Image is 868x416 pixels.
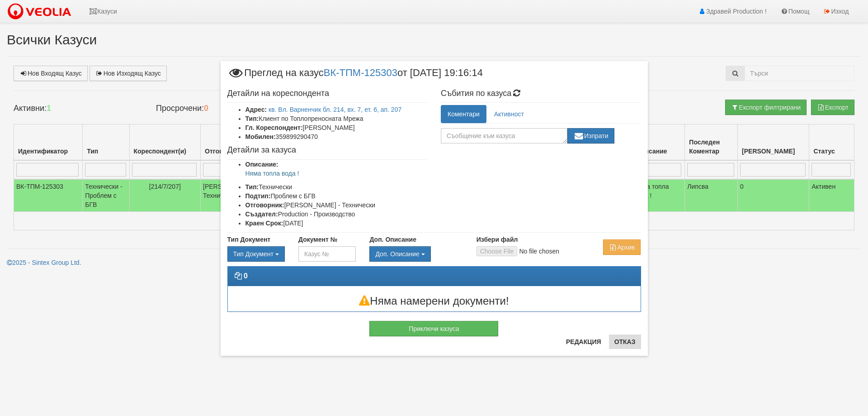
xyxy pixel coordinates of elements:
[567,128,614,143] button: Изпрати
[245,192,271,200] b: Подтип:
[227,68,483,85] span: Преглед на казус от [DATE] 19:16:14
[233,250,274,258] span: Тип Документ
[245,201,428,210] li: [PERSON_NAME] - Технически
[245,220,283,227] b: Краен Срок:
[369,246,462,262] div: Двоен клик, за изчистване на избраната стойност.
[227,246,285,262] div: Двоен клик, за изчистване на избраната стойност.
[244,272,248,280] strong: 0
[245,182,428,191] li: Технически
[245,183,259,191] b: Тип:
[227,146,428,155] h4: Детайли за казуса
[245,169,428,178] p: Няма топла вода !
[441,89,641,98] h4: Събития по казуса
[603,239,641,255] button: Архив
[369,235,416,244] label: Доп. Описание
[227,89,428,98] h4: Детайли на кореспондента
[375,250,419,258] span: Доп. Описание
[245,191,428,201] li: Проблем с БГВ
[476,235,518,244] label: Избери файл
[227,235,271,244] label: Тип Документ
[245,201,284,209] b: Отговорник:
[245,132,428,141] li: 359899290470
[245,133,276,140] b: Мобилен:
[609,335,641,349] button: Отказ
[269,106,401,113] a: кв. Вл. Варненчик бл. 214, вх. 7, ет. 6, ап. 207
[369,246,430,262] button: Доп. Описание
[228,295,641,307] h3: Няма намерени документи!
[245,123,428,132] li: [PERSON_NAME]
[245,124,303,131] b: Гл. Кореспондент:
[245,115,259,122] b: Тип:
[245,219,428,228] li: [DATE]
[441,105,486,123] a: Коментари
[245,210,278,218] b: Създател:
[245,210,428,219] li: Production - Производство
[245,161,278,168] b: Описание:
[298,246,356,262] input: Казус №
[245,106,267,113] b: Адрес:
[324,67,397,78] a: ВК-ТПМ-125303
[487,105,531,123] a: Активност
[227,246,285,262] button: Тип Документ
[561,335,607,349] button: Редакция
[298,235,337,244] label: Документ №
[369,321,498,336] button: Приключи казуса
[245,114,428,123] li: Клиент по Топлопреносната Мрежа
